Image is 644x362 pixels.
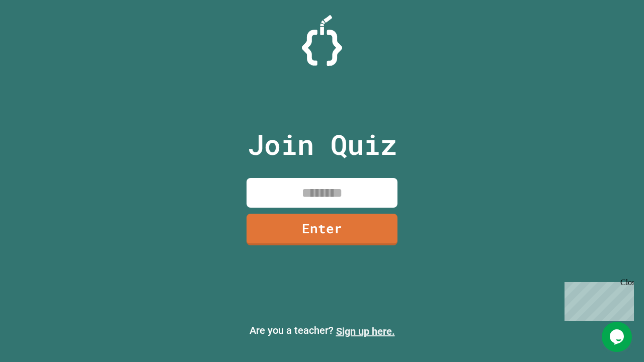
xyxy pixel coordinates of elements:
[302,15,342,66] img: Logo.svg
[560,278,634,321] iframe: chat widget
[248,124,397,165] p: Join Quiz
[247,214,397,245] a: Enter
[8,323,636,339] p: Are you a teacher?
[4,4,69,64] div: Chat with us now!Close
[602,322,634,352] iframe: chat widget
[336,325,395,337] a: Sign up here.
